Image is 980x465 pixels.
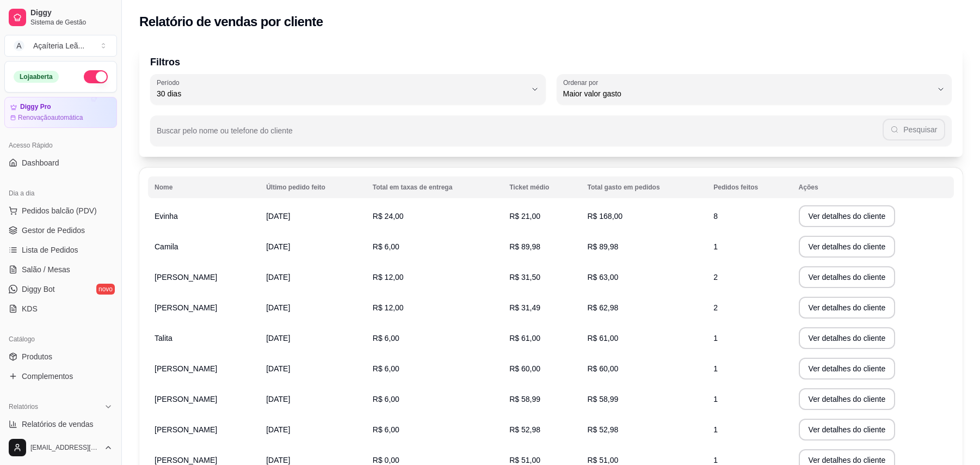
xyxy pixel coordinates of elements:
span: Pedidos balcão (PDV) [22,205,97,216]
span: Diggy [30,8,113,18]
button: Ver detalhes do cliente [799,236,896,258]
span: Relatórios [9,402,38,411]
a: DiggySistema de Gestão [4,4,117,30]
a: Dashboard [4,154,117,172]
a: Lista de Pedidos [4,241,117,259]
span: R$ 6,00 [373,334,399,342]
input: Buscar pelo nome ou telefone do cliente [157,130,883,140]
span: Sistema de Gestão [30,18,113,27]
span: Complementos [22,371,73,382]
a: Gestor de Pedidos [4,222,117,239]
span: [DATE] [266,456,290,464]
span: R$ 6,00 [373,242,399,251]
span: R$ 6,00 [373,364,399,373]
button: Ver detalhes do cliente [799,388,896,410]
th: Ticket médio [503,176,581,198]
span: R$ 31,49 [509,303,540,312]
button: Alterar Status [84,70,108,83]
span: Salão / Mesas [22,264,70,275]
p: Filtros [150,54,952,70]
span: [EMAIL_ADDRESS][DOMAIN_NAME] [30,443,100,452]
a: Relatórios de vendas [4,415,117,433]
button: Pedidos balcão (PDV) [4,202,117,219]
span: R$ 21,00 [509,212,540,221]
span: A [14,40,24,51]
span: 1 [713,334,718,342]
article: Renovação automática [18,113,83,122]
span: [PERSON_NAME] [155,273,217,282]
a: Diggy Botnovo [4,280,117,298]
span: KDS [22,303,38,314]
div: Loja aberta [14,71,59,83]
span: 1 [713,242,718,251]
span: [PERSON_NAME] [155,425,217,434]
button: [EMAIL_ADDRESS][DOMAIN_NAME] [4,435,117,461]
th: Pedidos feitos [707,176,792,198]
button: Ver detalhes do cliente [799,297,896,319]
span: 1 [713,425,718,434]
span: [DATE] [266,334,290,342]
span: [DATE] [266,242,290,251]
span: R$ 58,99 [588,395,619,403]
span: Evinha [155,212,178,221]
th: Último pedido feito [260,176,366,198]
span: Maior valor gasto [563,88,933,99]
span: R$ 168,00 [588,212,623,221]
span: R$ 63,00 [588,273,619,282]
span: [PERSON_NAME] [155,364,217,373]
span: R$ 52,98 [509,425,540,434]
a: Produtos [4,348,117,365]
span: R$ 31,50 [509,273,540,282]
span: R$ 52,98 [588,425,619,434]
span: 2 [713,273,718,282]
label: Período [157,78,183,87]
span: Gestor de Pedidos [22,225,85,236]
span: 30 dias [157,88,526,99]
button: Ver detalhes do cliente [799,266,896,288]
div: Açaíteria Leã ... [33,40,84,51]
span: R$ 51,00 [509,456,540,464]
span: R$ 61,00 [588,334,619,342]
button: Select a team [4,35,117,57]
span: R$ 58,99 [509,395,540,403]
span: R$ 62,98 [588,303,619,312]
label: Ordenar por [563,78,602,87]
span: 1 [713,395,718,403]
span: 8 [713,212,718,221]
span: Relatórios de vendas [22,419,94,430]
th: Total em taxas de entrega [366,176,503,198]
span: R$ 6,00 [373,425,399,434]
span: [DATE] [266,395,290,403]
span: [DATE] [266,364,290,373]
span: [DATE] [266,303,290,312]
a: Salão / Mesas [4,261,117,278]
span: [PERSON_NAME] [155,395,217,403]
th: Nome [148,176,260,198]
div: Acesso Rápido [4,137,117,154]
span: [DATE] [266,273,290,282]
span: Produtos [22,351,52,362]
span: R$ 0,00 [373,456,399,464]
span: R$ 12,00 [373,273,404,282]
span: 1 [713,456,718,464]
th: Ações [792,176,954,198]
span: Talita [155,334,172,342]
span: Lista de Pedidos [22,244,78,255]
span: R$ 6,00 [373,395,399,403]
span: [DATE] [266,212,290,221]
span: R$ 61,00 [509,334,540,342]
span: R$ 89,98 [588,242,619,251]
a: KDS [4,300,117,317]
span: [PERSON_NAME] [155,456,217,464]
a: Diggy ProRenovaçãoautomática [4,97,117,128]
button: Ver detalhes do cliente [799,327,896,349]
span: Diggy Bot [22,284,55,295]
article: Diggy Pro [20,103,51,111]
button: Ver detalhes do cliente [799,358,896,380]
span: Camila [155,242,178,251]
button: Período30 dias [150,74,546,105]
button: Ver detalhes do cliente [799,205,896,227]
span: R$ 60,00 [509,364,540,373]
button: Ver detalhes do cliente [799,419,896,440]
span: 1 [713,364,718,373]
